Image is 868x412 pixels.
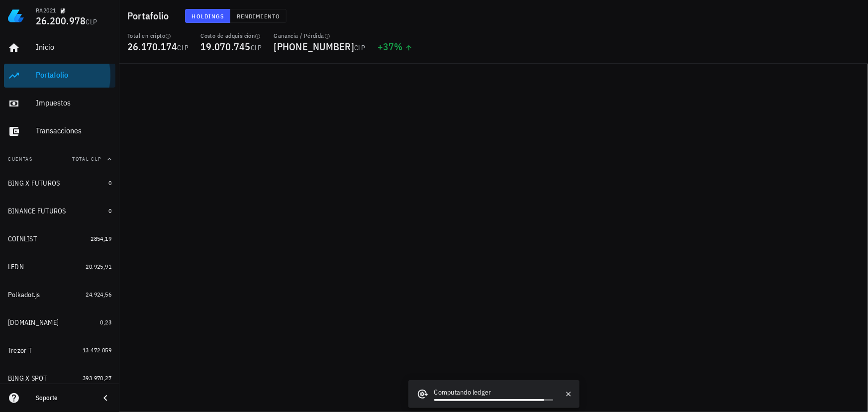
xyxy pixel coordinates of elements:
[4,199,115,223] a: BINANCE FUTUROS 0
[4,147,115,171] button: CuentasTotal CLP
[83,374,111,382] span: 393.970,27
[8,318,59,327] div: [DOMAIN_NAME]
[200,32,262,40] div: Costo de adquisición
[274,40,355,53] span: [PHONE_NUMBER]
[108,179,111,187] span: 0
[8,346,32,355] div: Trezor T
[394,40,403,53] span: %
[108,207,111,214] span: 0
[8,8,24,24] img: LedgiFi
[8,235,37,243] div: COINLIST
[185,9,231,23] button: Holdings
[4,255,115,279] a: LEDN 20.925,91
[127,32,189,40] div: Total en cripto
[4,92,115,115] a: Impuestos
[8,179,60,188] div: BING X FUTUROS
[4,64,115,88] a: Portafolio
[236,12,280,20] span: Rendimiento
[83,346,111,354] span: 13.472.059
[36,42,111,52] div: Inicio
[91,235,111,242] span: 2854,19
[36,126,111,135] div: Transacciones
[4,366,115,390] a: BING X SPOT 393.970,27
[230,9,287,23] button: Rendimiento
[8,263,24,271] div: LEDN
[86,263,111,270] span: 20.925,91
[8,207,66,215] div: BINANCE FUTUROS
[72,156,101,162] span: Total CLP
[4,310,115,334] a: [DOMAIN_NAME] 0,23
[36,6,56,14] div: RA2021
[4,171,115,195] a: BING X FUTUROS 0
[434,387,554,399] div: Computando ledger
[178,43,189,52] span: CLP
[127,40,178,53] span: 26.170.174
[4,338,115,362] a: Trezor T 13.472.059
[846,8,862,24] div: avatar
[251,43,262,52] span: CLP
[354,43,366,52] span: CLP
[8,374,47,383] div: BING X SPOT
[274,32,366,40] div: Ganancia / Pérdida
[86,291,111,298] span: 24.924,56
[4,36,115,60] a: Inicio
[378,42,413,52] div: +37
[4,227,115,251] a: COINLIST 2854,19
[86,17,97,26] span: CLP
[100,318,111,326] span: 0,23
[4,283,115,307] a: Polkadot.js 24.924,56
[192,12,224,20] span: Holdings
[36,70,111,80] div: Portafolio
[8,291,40,299] div: Polkadot.js
[36,14,86,27] span: 26.200.978
[127,8,173,24] h1: Portafolio
[4,119,115,143] a: Transacciones
[36,98,111,107] div: Impuestos
[36,394,92,402] div: Soporte
[200,40,251,53] span: 19.070.745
